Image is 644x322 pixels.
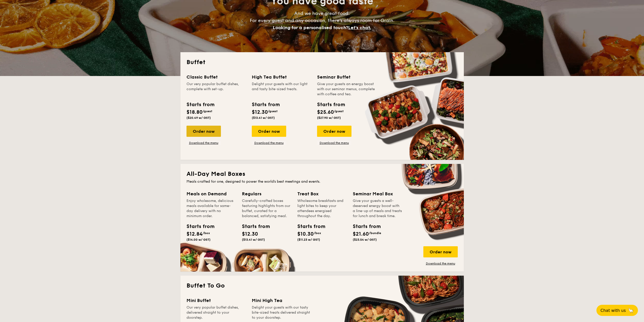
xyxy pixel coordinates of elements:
span: /box [203,231,210,235]
span: $12.30 [252,109,268,115]
span: /guest [268,109,278,113]
div: Starts from [297,223,320,230]
span: ($13.41 w/ GST) [252,116,275,120]
div: Mini Buffet [186,297,246,304]
span: ($27.90 w/ GST) [317,116,341,120]
span: $12.84 [186,231,203,237]
div: Treat Box [297,190,347,197]
span: Let's chat. [348,25,371,30]
span: /bundle [369,231,381,235]
div: Our very popular buffet dishes, delivered straight to your doorstep. [186,305,246,320]
h2: All-Day Meal Boxes [186,170,458,178]
div: Order now [252,126,286,137]
div: Classic Buffet [186,73,246,81]
div: Wholesome breakfasts and light bites to keep your attendees energised throughout the day. [297,198,347,219]
div: Meals crafted for one, designed to power the world's best meetings and events. [186,179,458,184]
span: $25.60 [317,109,334,115]
span: /box [314,231,321,235]
div: Seminar Buffet [317,73,376,81]
span: ($11.23 w/ GST) [297,238,320,241]
span: $18.80 [186,109,203,115]
div: Delight your guests with our light and tasty bite-sized treats. [252,82,311,97]
div: High Tea Buffet [252,73,311,81]
div: Starts from [317,101,345,108]
div: Starts from [242,223,265,230]
a: Download the menu [252,141,286,145]
div: Carefully-crafted boxes featuring highlights from our buffet, curated for a balanced, satisfying ... [242,198,291,219]
span: ($20.49 w/ GST) [186,116,211,120]
h2: Buffet To Go [186,282,458,290]
h2: Buffet [186,58,458,66]
span: ($23.54 w/ GST) [353,238,377,241]
a: Download the menu [423,261,458,266]
div: Order now [423,246,458,257]
span: 🦙 [628,308,634,313]
span: $10.30 [297,231,314,237]
div: Starts from [186,101,214,108]
div: Order now [317,126,351,137]
span: /guest [203,109,212,113]
span: Looking for a personalised touch? [273,25,348,30]
button: Chat with us🦙 [596,305,638,316]
div: Order now [186,126,221,137]
div: Seminar Meal Box [353,190,402,197]
span: /guest [334,109,344,113]
span: ($14.00 w/ GST) [186,238,211,241]
div: Mini High Tea [252,297,311,304]
span: ($13.41 w/ GST) [242,238,265,241]
div: Enjoy wholesome, delicious meals available for same-day delivery with no minimum order. [186,198,236,219]
span: $21.60 [353,231,369,237]
div: Give your guests a well-deserved energy boost with a line-up of meals and treats for lunch and br... [353,198,402,219]
div: Our very popular buffet dishes, complete with set-up. [186,82,246,97]
a: Download the menu [317,141,351,145]
span: Chat with us [600,308,626,313]
div: Give your guests an energy boost with our seminar menus, complete with coffee and tea. [317,82,376,97]
div: Starts from [252,101,279,108]
div: Meals on Demand [186,190,236,197]
div: Starts from [353,223,376,230]
div: Regulars [242,190,291,197]
span: And we have great food. For every guest and any occasion, there’s always room for Grain. [250,11,394,30]
span: $12.30 [242,231,258,237]
div: Delight your guests with our tasty bite-sized treats delivered straight to your doorstep. [252,305,311,320]
div: Starts from [186,223,209,230]
a: Download the menu [186,141,221,145]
